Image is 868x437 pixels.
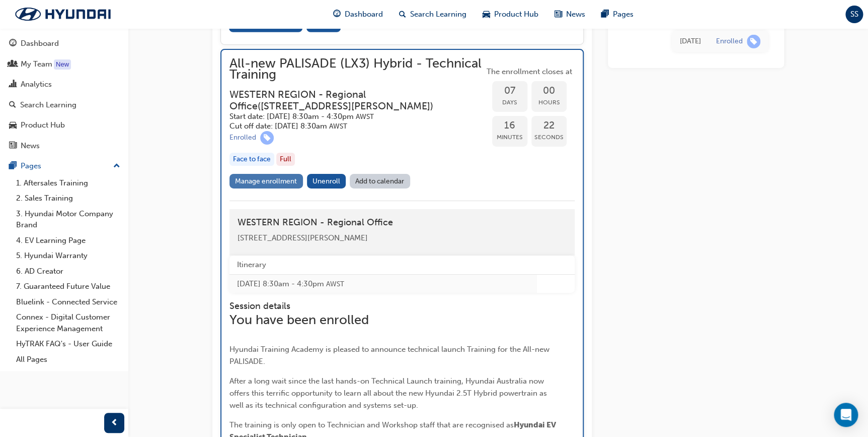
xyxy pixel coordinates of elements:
[492,85,527,97] span: 07
[20,99,76,111] div: Search Learning
[555,8,562,21] span: news-icon
[229,58,484,81] span: All-new PALISADE (LX3) Hybrid - Technical Training
[9,162,17,171] span: pages-icon
[229,121,468,131] h5: Cut off date: [DATE] 8:30am
[12,309,124,336] a: Connex - Digital Customer Experience Management
[229,345,551,366] span: Hyundai Training Academy is pleased to announce technical launch Training for the All-new PALISADE.
[229,174,303,189] a: Manage enrollment
[834,403,858,427] div: Open Intercom Messenger
[345,9,383,20] span: Dashboard
[492,97,527,108] span: Days
[9,60,17,69] span: people-icon
[229,153,274,166] div: Face to face
[229,420,514,429] span: The training is only open to Technician and Workshop staff that are recognised as
[260,131,274,145] span: learningRecordVerb_ENROLL-icon
[4,32,124,157] button: DashboardMy TeamAnalyticsSearch LearningProduct HubNews
[12,191,124,206] a: 2. Sales Training
[9,121,17,130] span: car-icon
[494,9,538,20] span: Product Hub
[350,174,410,189] a: Add to calendar
[356,112,374,121] span: Australian Western Standard Time AWST
[111,417,118,429] span: prev-icon
[229,256,537,274] th: Itinerary
[9,101,16,110] span: search-icon
[12,294,124,310] a: Bluelink - Connected Service
[21,38,59,49] div: Dashboard
[9,142,17,151] span: news-icon
[229,89,468,112] h3: WESTERN REGION - Regional Office ( [STREET_ADDRESS][PERSON_NAME] )
[54,59,71,70] div: Tooltip anchor
[12,248,124,264] a: 5. Hyundai Warranty
[12,206,124,233] a: 3. Hyundai Motor Company Brand
[12,336,124,352] a: HyTRAK FAQ's - User Guide
[325,4,391,25] a: guage-iconDashboard
[483,8,490,21] span: car-icon
[12,175,124,191] a: 1. Aftersales Training
[4,34,124,53] a: Dashboard
[4,157,124,175] button: Pages
[484,66,575,78] span: The enrollment closes at
[4,75,124,94] a: Analytics
[276,153,295,166] div: Full
[229,112,468,121] h5: Start date: [DATE] 8:30am - 4:30pm
[329,122,347,131] span: Australian Western Standard Time AWST
[12,352,124,367] a: All Pages
[229,301,557,312] h4: Session details
[492,132,527,143] span: Minutes
[410,9,466,20] span: Search Learning
[531,120,567,132] span: 22
[566,9,585,20] span: News
[326,280,344,288] span: Australian Western Standard Time AWST
[531,85,567,97] span: 00
[531,132,567,143] span: Seconds
[9,39,17,48] span: guage-icon
[229,312,369,328] span: You have been enrolled
[845,6,863,23] button: SS
[238,233,368,242] span: [STREET_ADDRESS][PERSON_NAME]
[12,279,124,294] a: 7. Guaranteed Future Value
[5,4,121,25] img: Trak
[4,96,124,114] a: Search Learning
[680,36,701,47] div: Fri Sep 26 2025 13:59:46 GMT+0800 (Australian Western Standard Time)
[21,119,65,131] div: Product Hub
[492,120,527,132] span: 16
[9,80,17,89] span: chart-icon
[391,4,475,25] a: search-iconSearch Learning
[307,174,346,189] button: Unenroll
[333,8,341,21] span: guage-icon
[21,160,41,172] div: Pages
[229,377,549,410] span: After a long wait since the last hands-on Technical Launch training, Hyundai Australia now offers...
[475,4,546,25] a: car-iconProduct Hub
[546,4,593,25] a: news-iconNews
[4,55,124,74] a: My Team
[21,79,52,90] div: Analytics
[4,137,124,155] a: News
[312,177,340,185] span: Unenroll
[593,4,642,25] a: pages-iconPages
[613,9,634,20] span: Pages
[229,133,256,143] div: Enrolled
[4,116,124,135] a: Product Hub
[238,217,567,228] h4: WESTERN REGION - Regional Office
[399,8,406,21] span: search-icon
[113,160,120,173] span: up-icon
[21,58,52,70] div: My Team
[12,233,124,248] a: 4. EV Learning Page
[850,9,858,20] span: SS
[229,274,537,293] td: [DATE] 8:30am - 4:30pm
[601,8,609,21] span: pages-icon
[21,140,40,152] div: News
[716,37,743,46] div: Enrolled
[229,58,575,193] button: All-new PALISADE (LX3) Hybrid - Technical TrainingWESTERN REGION - Regional Office([STREET_ADDRES...
[531,97,567,108] span: Hours
[12,264,124,279] a: 6. AD Creator
[747,35,760,48] span: learningRecordVerb_ENROLL-icon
